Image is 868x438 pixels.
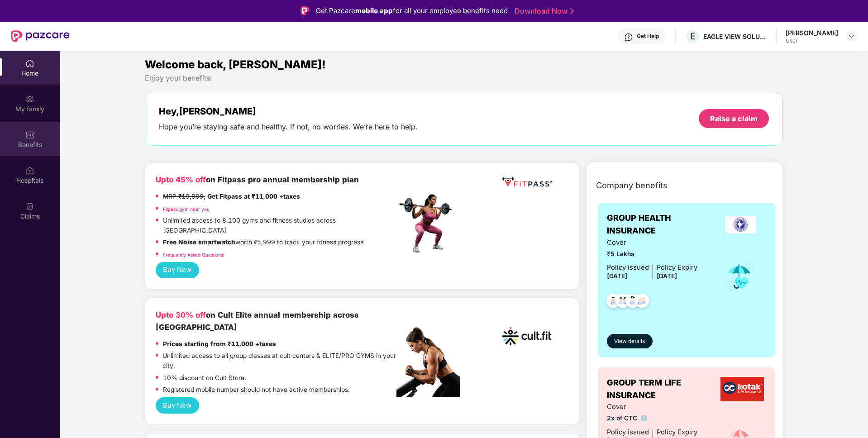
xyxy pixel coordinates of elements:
[607,402,697,412] span: Cover
[396,192,460,255] img: fpp.png
[607,427,649,438] div: Policy issued
[657,272,677,280] span: [DATE]
[163,216,396,235] p: Unlimited access to 8,100 gyms and fitness studios across [GEOGRAPHIC_DATA]
[156,175,206,184] b: Upto 45% off
[703,32,767,41] div: EAGLE VIEW SOLUTIONS PRIVATE LIMITED
[500,309,554,363] img: cult.png
[300,6,310,15] img: Logo
[163,238,235,246] strong: Free Noise smartwatch
[607,334,653,348] button: View details
[162,351,396,371] p: Unlimited access to all group classes at cult centers & ELITE/PRO GYMS in your city.
[690,31,696,42] span: E
[621,291,644,313] img: svg+xml;base64,PHN2ZyB4bWxucz0iaHR0cDovL3d3dy53My5vcmcvMjAwMC9zdmciIHdpZHRoPSI0OC45NDMiIGhlaWdodD...
[159,122,418,132] div: Hope you’re staying safe and healthy. If not, no worries. We’re here to help.
[163,206,210,212] a: Fitpass gym near you
[159,106,418,117] div: Hey, [PERSON_NAME]
[607,212,715,238] span: GROUP HEALTH INSURANCE
[570,6,574,16] img: Stroke
[614,337,645,346] span: View details
[145,58,326,71] span: Welcome back, [PERSON_NAME]!
[602,291,625,313] img: svg+xml;base64,PHN2ZyB4bWxucz0iaHR0cDovL3d3dy53My5vcmcvMjAwMC9zdmciIHdpZHRoPSI0OC45NDMiIGhlaWdodD...
[156,175,359,184] b: on Fitpass pro annual membership plan
[163,340,276,348] strong: Prices starting from ₹11,000 +taxes
[725,216,756,233] img: insurerLogo
[612,291,634,313] img: svg+xml;base64,PHN2ZyB4bWxucz0iaHR0cDovL3d3dy53My5vcmcvMjAwMC9zdmciIHdpZHRoPSI0OC45MTUiIGhlaWdodD...
[657,262,697,273] div: Policy Expiry
[607,376,718,402] span: GROUP TERM LIFE INSURANCE
[710,114,758,124] div: Raise a claim
[725,262,754,291] img: icon
[163,238,363,248] p: worth ₹5,999 to track your fitness progress
[607,262,649,273] div: Policy issued
[163,385,350,395] p: Registered mobile number should not have active memberships.
[720,377,764,401] img: insurerLogo
[316,5,508,16] div: Get Pazcare for all your employee benefits need
[515,6,571,16] a: Download Now
[786,29,838,37] div: [PERSON_NAME]
[786,37,838,44] div: User
[607,238,697,248] span: Cover
[156,310,206,319] b: Upto 30% off
[207,193,300,200] strong: Get Fitpass at ₹11,000 +taxes
[355,6,393,15] strong: mobile app
[156,397,199,414] button: Buy Now
[25,202,34,211] img: svg+xml;base64,PHN2ZyBpZD0iQ2xhaW0iIHhtbG5zPSJodHRwOi8vd3d3LnczLm9yZy8yMDAwL3N2ZyIgd2lkdGg9IjIwIi...
[624,33,633,42] img: svg+xml;base64,PHN2ZyBpZD0iSGVscC0zMngzMiIgeG1sbnM9Imh0dHA6Ly93d3cudzMub3JnLzIwMDAvc3ZnIiB3aWR0aD...
[848,33,855,40] img: svg+xml;base64,PHN2ZyBpZD0iRHJvcGRvd24tMzJ4MzIiIHhtbG5zPSJodHRwOi8vd3d3LnczLm9yZy8yMDAwL3N2ZyIgd2...
[596,179,668,192] span: Company benefits
[25,95,34,104] img: svg+xml;base64,PHN2ZyB3aWR0aD0iMjAiIGhlaWdodD0iMjAiIHZpZXdCb3g9IjAgMCAyMCAyMCIgZmlsbD0ibm9uZSIgeG...
[163,373,246,383] p: 10% discount on Cult Store.
[25,130,34,139] img: svg+xml;base64,PHN2ZyBpZD0iQmVuZWZpdHMiIHhtbG5zPSJodHRwOi8vd3d3LnczLm9yZy8yMDAwL3N2ZyIgd2lkdGg9Ij...
[631,291,653,313] img: svg+xml;base64,PHN2ZyB4bWxucz0iaHR0cDovL3d3dy53My5vcmcvMjAwMC9zdmciIHdpZHRoPSI0OC45NDMiIGhlaWdodD...
[641,415,648,422] img: info
[163,252,224,257] a: Frequently Asked Questions!
[500,174,554,190] img: fppp.png
[637,33,659,40] div: Get Help
[25,59,34,68] img: svg+xml;base64,PHN2ZyBpZD0iSG9tZSIgeG1sbnM9Imh0dHA6Ly93d3cudzMub3JnLzIwMDAvc3ZnIiB3aWR0aD0iMjAiIG...
[25,166,34,175] img: svg+xml;base64,PHN2ZyBpZD0iSG9zcGl0YWxzIiB4bWxucz0iaHR0cDovL3d3dy53My5vcmcvMjAwMC9zdmciIHdpZHRoPS...
[163,193,205,200] del: MRP ₹19,999,
[11,30,70,42] img: New Pazcare Logo
[607,249,697,259] span: ₹5 Lakhs
[156,262,199,279] button: Buy Now
[396,327,460,397] img: pc2.png
[607,272,627,280] span: [DATE]
[657,427,697,438] div: Policy Expiry
[145,73,783,83] div: Enjoy your benefits!
[156,310,359,331] b: on Cult Elite annual membership across [GEOGRAPHIC_DATA]
[607,414,697,424] span: 2x of CTC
